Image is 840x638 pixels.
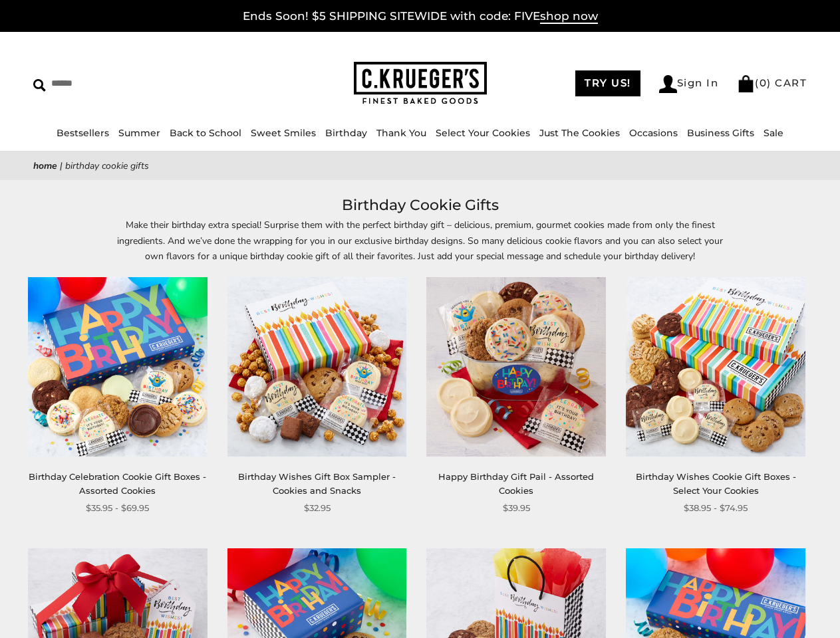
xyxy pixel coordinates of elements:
img: Birthday Celebration Cookie Gift Boxes - Assorted Cookies [28,277,208,457]
span: $35.95 - $69.95 [86,501,149,515]
span: | [60,159,63,172]
a: Sign In [659,75,719,93]
img: Happy Birthday Gift Pail - Assorted Cookies [426,277,606,457]
a: TRY US! [575,70,640,96]
p: Make their birthday extra special! Surprise them with the perfect birthday gift – delicious, prem... [114,217,726,263]
a: Birthday Celebration Cookie Gift Boxes - Assorted Cookies [29,471,206,496]
a: Birthday [325,127,367,139]
a: Just The Cookies [539,127,620,139]
img: Bag [737,75,755,92]
img: C.KRUEGER'S [354,62,487,105]
h1: Birthday Cookie Gifts [53,193,787,217]
a: Summer [118,127,160,139]
span: $39.95 [503,501,530,515]
span: $32.95 [304,501,331,515]
a: Birthday Wishes Cookie Gift Boxes - Select Your Cookies [636,471,796,496]
a: Business Gifts [687,127,754,139]
a: Birthday Wishes Gift Box Sampler - Cookies and Snacks [238,471,396,496]
a: Back to School [170,127,241,139]
img: Account [659,75,677,93]
span: $38.95 - $74.95 [684,501,748,515]
a: Ends Soon! $5 SHIPPING SITEWIDE with code: FIVEshop now [243,9,598,24]
span: 0 [760,76,768,89]
a: Sweet Smiles [251,127,316,139]
a: Occasions [629,127,678,139]
input: Search [33,73,210,94]
span: Birthday Cookie Gifts [65,159,149,172]
a: Sale [764,127,783,139]
img: Birthday Wishes Gift Box Sampler - Cookies and Snacks [227,277,407,457]
nav: breadcrumbs [33,158,807,173]
span: shop now [540,9,598,24]
img: Search [33,79,46,92]
a: (0) CART [737,76,807,89]
a: Select Your Cookies [436,127,530,139]
a: Thank You [376,127,426,139]
img: Birthday Wishes Cookie Gift Boxes - Select Your Cookies [626,277,805,457]
a: Home [33,159,57,172]
a: Happy Birthday Gift Pail - Assorted Cookies [438,471,594,496]
a: Bestsellers [57,127,109,139]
